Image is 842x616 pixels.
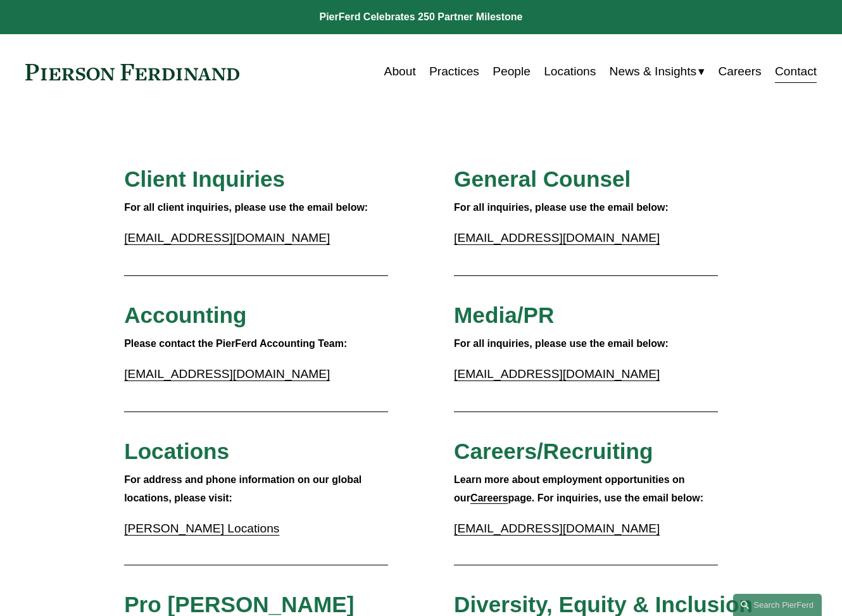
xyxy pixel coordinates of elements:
span: News & Insights [610,61,697,83]
a: [EMAIL_ADDRESS][DOMAIN_NAME] [454,367,660,380]
strong: For all inquiries, please use the email below: [454,338,669,349]
a: People [493,60,531,84]
a: Locations [544,60,596,84]
a: [EMAIL_ADDRESS][DOMAIN_NAME] [454,231,660,244]
strong: For all client inquiries, please use the email below: [124,202,368,213]
span: General Counsel [454,167,631,191]
a: Search this site [733,594,822,616]
span: Accounting [124,303,246,327]
a: folder dropdown [610,60,705,84]
span: Client Inquiries [124,167,285,191]
a: Practices [429,60,479,84]
span: Media/PR [454,303,554,327]
a: Careers [718,60,761,84]
a: [EMAIL_ADDRESS][DOMAIN_NAME] [454,522,660,535]
a: [EMAIL_ADDRESS][DOMAIN_NAME] [124,231,330,244]
strong: For all inquiries, please use the email below: [454,202,669,213]
strong: Learn more about employment opportunities on our [454,474,688,503]
strong: page. For inquiries, use the email below: [508,493,703,503]
a: Careers [470,493,508,503]
span: Careers/Recruiting [454,439,653,463]
a: Contact [775,60,817,84]
strong: For address and phone information on our global locations, please visit: [124,474,365,503]
strong: Please contact the PierFerd Accounting Team: [124,338,347,349]
a: [PERSON_NAME] Locations [124,522,279,535]
a: About [384,60,416,84]
a: [EMAIL_ADDRESS][DOMAIN_NAME] [124,367,330,380]
span: Locations [124,439,229,463]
